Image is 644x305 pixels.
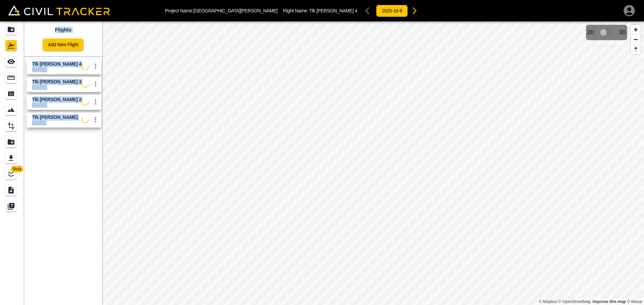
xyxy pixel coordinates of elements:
button: Zoom in [631,25,641,34]
button: Reset bearing to north [631,44,641,54]
p: Project Name: [GEOGRAPHIC_DATA][PERSON_NAME] [165,8,277,13]
span: 3D model not uploaded yet [597,26,616,39]
a: OpenStreetMap [558,299,591,304]
span: 3D [619,29,626,35]
button: Zoom out [631,34,641,44]
span: 2D [587,29,594,35]
a: Maxar [627,299,642,304]
a: Mapbox [539,299,557,304]
button: 2025-16-8 [376,5,408,17]
canvas: Map [102,21,644,305]
a: Map feedback [593,299,626,304]
img: Civil Tracker [8,5,110,15]
p: Flight Name: [283,8,357,13]
span: Tlk [PERSON_NAME] 4 [309,8,357,13]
